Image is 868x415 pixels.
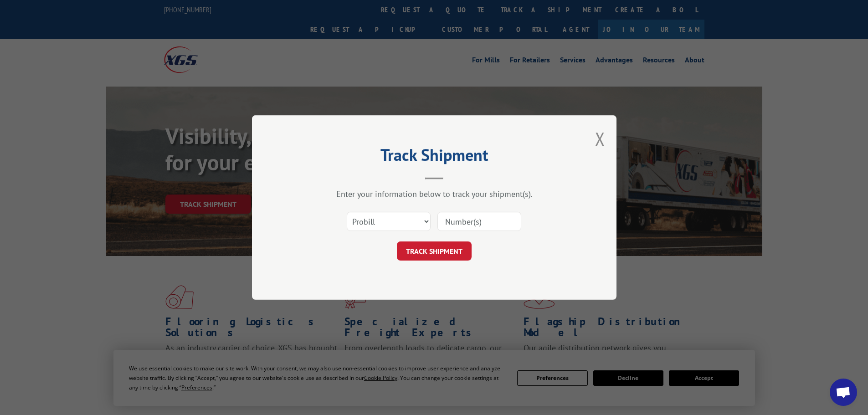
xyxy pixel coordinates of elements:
button: Close modal [595,127,605,151]
h2: Track Shipment [298,149,571,166]
div: Open chat [830,379,857,406]
div: Enter your information below to track your shipment(s). [298,189,571,199]
button: TRACK SHIPMENT [397,241,472,261]
input: Number(s) [437,212,521,231]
